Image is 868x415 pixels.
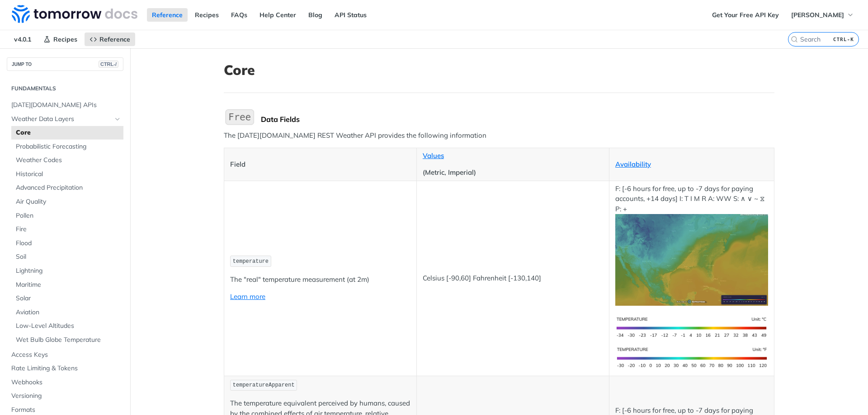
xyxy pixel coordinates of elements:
a: [DATE][DOMAIN_NAME] APIs [7,98,123,112]
a: Recipes [38,33,82,46]
a: Versioning [7,389,123,403]
span: CTRL-/ [99,61,118,68]
span: Access Keys [11,350,121,359]
a: Values [423,151,444,160]
a: Low-Level Altitudes [11,319,123,333]
span: Expand image [615,255,768,264]
img: Tomorrow.io Weather API Docs [12,5,137,23]
a: Flood [11,237,123,250]
span: Lightning [16,266,121,275]
span: Advanced Precipitation [16,183,121,192]
span: Core [16,128,121,137]
p: Celsius [-90,60] Fahrenheit [-130,140] [423,273,603,284]
span: Formats [11,406,121,415]
span: [DATE][DOMAIN_NAME] APIs [11,101,121,110]
a: Get Your Free API Key [707,8,784,22]
span: Expand image [615,353,768,361]
p: The "real" temperature measurement (at 2m) [230,275,410,285]
span: temperatureApparent [233,382,295,388]
span: Soil [16,252,121,261]
a: Lightning [11,264,123,278]
a: Probabilistic Forecasting [11,140,123,154]
a: Historical [11,168,123,181]
a: Aviation [11,306,123,319]
a: Learn more [230,292,265,301]
span: Air Quality [16,197,121,206]
p: F: [-6 hours for free, up to -7 days for paying accounts, +14 days] I: T I M R A: WW S: ∧ ∨ ~ ⧖ P: + [615,184,768,306]
div: Data Fields [261,115,774,124]
span: [PERSON_NAME] [791,11,844,19]
span: Reference [99,35,130,43]
a: Reference [147,8,188,22]
span: Rate Limiting & Tokens [11,364,121,373]
span: Probabilistic Forecasting [16,142,121,151]
a: Solar [11,292,123,305]
a: Pollen [11,209,123,223]
a: Rate Limiting & Tokens [7,362,123,375]
a: Soil [11,250,123,264]
p: The [DATE][DOMAIN_NAME] REST Weather API provides the following information [224,131,774,141]
button: Hide subpages for Weather Data Layers [114,116,121,123]
span: v4.0.1 [9,33,36,46]
a: Weather Codes [11,154,123,167]
a: Fire [11,223,123,236]
span: temperature [233,258,269,265]
span: Versioning [11,392,121,401]
span: Solar [16,294,121,303]
a: API Status [330,8,372,22]
a: Help Center [255,8,301,22]
a: Weather Data LayersHide subpages for Weather Data Layers [7,112,123,126]
span: Recipes [53,35,77,43]
a: Maritime [11,278,123,292]
h2: Fundamentals [7,84,123,93]
span: Weather Codes [16,156,121,165]
span: Flood [16,239,121,248]
a: Access Keys [7,348,123,362]
a: Reference [85,33,135,46]
a: Recipes [190,8,224,22]
span: Maritime [16,280,121,289]
span: Fire [16,225,121,234]
a: Blog [303,8,327,22]
kbd: CTRL-K [831,35,856,44]
svg: Search [791,36,798,43]
a: FAQs [226,8,252,22]
button: [PERSON_NAME] [786,8,859,22]
a: Webhooks [7,376,123,389]
span: Low-Level Altitudes [16,322,121,331]
a: Advanced Precipitation [11,181,123,195]
span: Aviation [16,308,121,317]
span: Pollen [16,211,121,220]
span: Webhooks [11,378,121,387]
button: JUMP TOCTRL-/ [7,57,123,71]
h1: Core [224,62,774,78]
a: Core [11,126,123,140]
span: Expand image [615,322,768,331]
span: Historical [16,170,121,179]
a: Availability [615,160,651,168]
p: Field [230,159,410,170]
a: Air Quality [11,195,123,209]
span: Wet Bulb Globe Temperature [16,336,121,345]
p: (Metric, Imperial) [423,168,603,178]
span: Weather Data Layers [11,115,112,124]
a: Wet Bulb Globe Temperature [11,333,123,347]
